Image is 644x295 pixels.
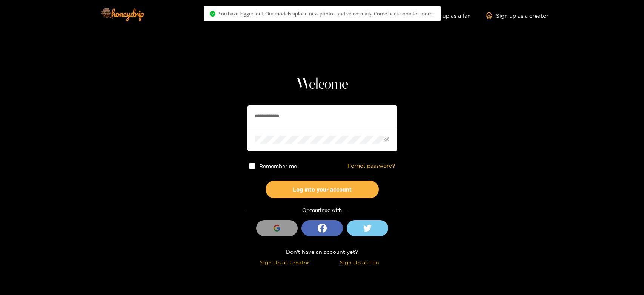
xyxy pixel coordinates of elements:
a: Sign up as a creator [486,12,549,19]
h1: Welcome [247,76,397,94]
span: check-circle [210,11,215,17]
button: Log into your account [266,181,379,198]
span: You have logged out. Our models upload new photos and videos daily. Come back soon for more.. [218,11,435,17]
div: Or continue with [247,206,397,215]
div: Sign Up as Creator [249,258,320,267]
a: Forgot password? [347,163,395,169]
div: Sign Up as Fan [324,258,395,267]
a: Sign up as a fan [419,12,471,19]
span: Remember me [259,163,297,169]
div: Don't have an account yet? [247,247,397,256]
span: eye-invisible [384,137,389,142]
